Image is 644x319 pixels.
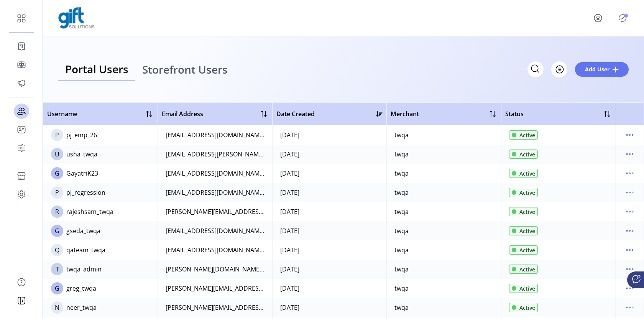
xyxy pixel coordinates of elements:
[166,284,264,293] div: [PERSON_NAME][EMAIL_ADDRESS][PERSON_NAME][DOMAIN_NAME]
[66,130,97,140] div: pj_emp_26
[135,58,235,82] a: Storefront Users
[47,109,77,118] span: Username
[394,130,409,140] div: twqa
[65,64,128,74] span: Portal Users
[624,186,636,199] button: menu
[58,7,95,29] img: logo
[624,167,636,179] button: menu
[575,62,629,77] button: Add User
[66,226,100,235] div: gseda_twqa
[66,207,113,216] div: rajeshsam_twqa
[272,298,387,317] td: [DATE]
[519,284,535,293] span: Active
[166,265,264,274] div: [PERSON_NAME][DOMAIN_NAME][EMAIL_ADDRESS][DOMAIN_NAME]
[272,164,387,183] td: [DATE]
[276,109,315,118] span: Date Created
[272,279,387,298] td: [DATE]
[519,189,535,197] span: Active
[624,282,636,294] button: menu
[166,245,264,255] div: [EMAIL_ADDRESS][DOMAIN_NAME]
[583,9,616,27] button: menu
[616,12,629,24] button: Publisher Panel
[391,109,419,118] span: Merchant
[394,284,409,293] div: twqa
[55,245,59,255] span: Q
[55,207,59,216] span: R
[272,202,387,221] td: [DATE]
[519,131,535,139] span: Active
[66,150,97,159] div: usha_twqa
[394,245,409,255] div: twqa
[142,64,228,75] span: Storefront Users
[272,260,387,279] td: [DATE]
[166,130,264,140] div: [EMAIL_ADDRESS][DOMAIN_NAME]
[55,303,59,312] span: N
[519,304,535,312] span: Active
[624,129,636,141] button: menu
[66,188,105,197] div: pj_regression
[519,246,535,254] span: Active
[394,303,409,312] div: twqa
[166,207,264,216] div: [PERSON_NAME][EMAIL_ADDRESS][PERSON_NAME][DOMAIN_NAME]
[394,265,409,274] div: twqa
[519,169,535,178] span: Active
[55,169,59,178] span: G
[624,263,636,275] button: menu
[56,265,59,274] span: T
[272,240,387,260] td: [DATE]
[66,284,96,293] div: greg_twqa
[394,169,409,178] div: twqa
[624,244,636,256] button: menu
[272,221,387,240] td: [DATE]
[505,109,524,118] span: Status
[624,148,636,160] button: menu
[394,188,409,197] div: twqa
[624,225,636,237] button: menu
[166,226,264,235] div: [EMAIL_ADDRESS][DOMAIN_NAME]
[551,61,567,77] button: Filter Button
[394,150,409,159] div: twqa
[519,150,535,158] span: Active
[272,183,387,202] td: [DATE]
[55,188,59,197] span: P
[55,284,59,293] span: G
[55,130,59,140] span: P
[166,303,264,312] div: [PERSON_NAME][EMAIL_ADDRESS][PERSON_NAME][DOMAIN_NAME]
[519,227,535,235] span: Active
[519,208,535,216] span: Active
[166,150,264,159] div: [EMAIL_ADDRESS][PERSON_NAME][DOMAIN_NAME]
[585,65,609,73] span: Add User
[66,265,102,274] div: twqa_admin
[166,169,264,178] div: [EMAIL_ADDRESS][DOMAIN_NAME]
[66,169,98,178] div: GayatriK23
[272,145,387,164] td: [DATE]
[519,265,535,273] span: Active
[624,301,636,314] button: menu
[166,188,264,197] div: [EMAIL_ADDRESS][DOMAIN_NAME]
[66,245,105,255] div: qateam_twqa
[55,226,59,235] span: G
[624,206,636,218] button: menu
[162,109,203,118] span: Email Address
[58,58,135,82] a: Portal Users
[272,125,387,145] td: [DATE]
[527,61,544,77] input: Search
[66,303,97,312] div: neer_twqa
[55,150,59,159] span: U
[394,207,409,216] div: twqa
[394,226,409,235] div: twqa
